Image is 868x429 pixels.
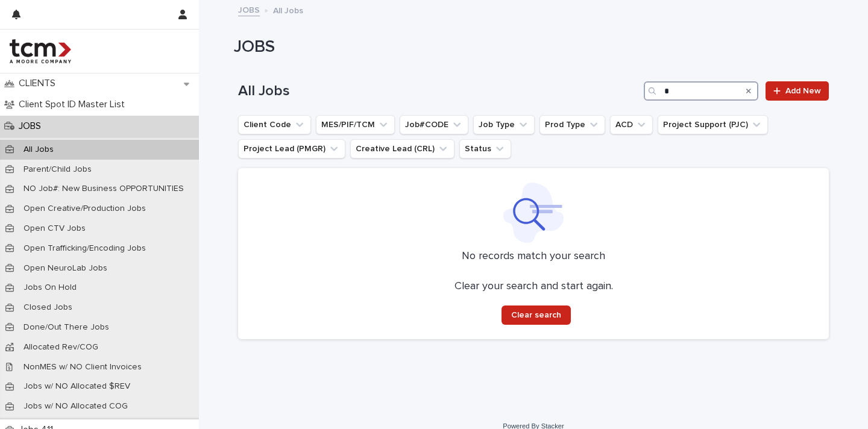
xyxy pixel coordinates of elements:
[14,184,193,194] p: NO Job#: New Business OPPORTUNITIES
[14,243,156,254] p: Open Trafficking/Encoding Jobs
[459,139,511,158] button: Status
[238,2,260,16] a: JOBS
[502,305,571,325] button: Clear search
[238,115,311,134] button: Client Code
[14,362,151,372] p: NonMES w/ NO Client Invoices
[14,145,63,155] p: All Jobs
[273,3,303,16] p: All Jobs
[454,280,613,293] p: Clear your search and start again.
[644,81,758,101] input: Search
[14,381,140,392] p: Jobs w/ NO Allocated $REV
[473,115,535,134] button: Job Type
[14,283,86,293] p: Jobs On Hold
[14,263,117,274] p: Open NeuroLab Jobs
[14,78,65,89] p: CLIENTS
[785,87,821,95] span: Add New
[14,121,51,132] p: JOBS
[14,204,156,214] p: Open Creative/Production Jobs
[400,115,468,134] button: Job#CODE
[14,302,82,313] p: Closed Jobs
[14,401,137,412] p: Jobs w/ NO Allocated COG
[539,115,605,134] button: Prod Type
[610,115,653,134] button: ACD
[14,342,108,352] p: Allocated Rev/COG
[14,322,119,333] p: Done/Out There Jobs
[766,81,829,101] a: Add New
[253,250,814,263] p: No records match your search
[238,83,639,100] h1: All Jobs
[10,39,71,63] img: 4hMmSqQkux38exxPVZHQ
[14,99,134,110] p: Client Spot ID Master List
[511,311,561,319] span: Clear search
[14,164,101,175] p: Parent/Child Jobs
[316,115,395,134] button: MES/PIF/TCM
[234,37,825,58] h1: JOBS
[238,139,345,158] button: Project Lead (PMGR)
[658,115,768,134] button: Project Support (PJC)
[350,139,454,158] button: Creative Lead (CRL)
[14,224,95,234] p: Open CTV Jobs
